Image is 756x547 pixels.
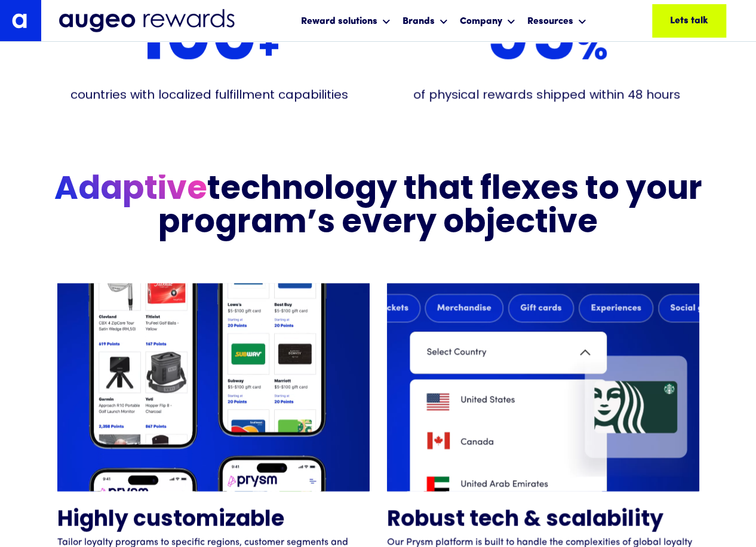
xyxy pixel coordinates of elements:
[576,32,608,68] span: %
[614,14,652,28] div: Lets talk
[298,5,394,36] div: Reward solutions
[45,174,711,241] h3: technology that flexes to your program’s every objective
[387,509,699,533] h4: Robust tech & scalability
[257,32,280,68] span: +
[70,86,348,103] div: countries with localized fulfillment capabilities
[301,14,377,29] div: Reward solutions
[402,14,435,29] div: Brands
[413,86,680,103] div: of physical rewards shipped within 48 hours
[657,14,695,28] div: Lets talk
[57,509,369,533] h4: Highly customizable
[700,14,738,28] div: Lets talk
[399,5,451,36] div: Brands
[460,14,502,29] div: Company
[457,5,518,36] div: Company
[527,14,573,29] div: Resources
[54,174,207,207] span: Adaptive
[652,4,726,38] a: Lets talk
[524,5,589,36] div: Resources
